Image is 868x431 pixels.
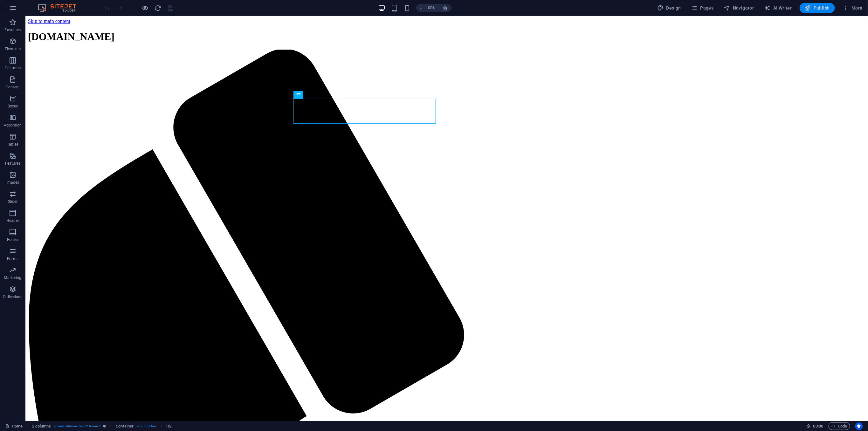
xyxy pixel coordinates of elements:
[855,422,863,430] button: Usercentrics
[7,142,18,147] p: Tables
[4,275,21,280] p: Marketing
[8,199,18,204] p: Slider
[724,5,754,11] span: Navigator
[655,3,684,13] div: Design (Ctrl+Alt+Y)
[658,5,681,11] span: Design
[6,218,19,223] p: Header
[818,424,819,428] span: :
[3,3,45,8] a: Skip to main content
[5,422,23,430] a: Click to cancel selection. Double-click to open Pages
[4,27,21,32] p: Favorites
[840,3,865,13] button: More
[37,4,84,12] img: Editor Logo
[721,3,757,13] button: Navigator
[5,46,21,51] p: Elements
[5,161,20,166] p: Features
[141,4,149,12] button: Click here to leave preview mode and continue editing
[691,5,713,11] span: Pages
[416,4,439,12] button: 100%
[155,4,162,12] i: Reload page
[831,422,847,430] span: Code
[762,3,795,13] button: AI Writer
[7,256,18,261] p: Forms
[689,3,716,13] button: Pages
[829,422,850,430] button: Code
[136,422,156,430] span: . columns-box
[4,123,22,128] p: Accordion
[6,180,19,185] p: Images
[813,422,823,430] span: 00 00
[3,294,22,299] p: Collections
[166,422,171,430] span: Click to select. Double-click to edit
[843,5,863,11] span: More
[32,422,51,430] span: Click to select. Double-click to edit
[8,104,18,109] p: Boxes
[32,422,172,430] nav: breadcrumb
[442,5,448,11] i: On resize automatically adjust zoom level to fit chosen device.
[7,237,18,242] p: Footer
[805,5,830,11] span: Publish
[764,5,792,11] span: AI Writer
[116,422,134,430] span: Click to select. Double-click to edit
[103,424,106,428] i: This element is a customizable preset
[5,65,21,71] p: Columns
[800,3,835,13] button: Publish
[655,3,684,13] button: Design
[426,4,436,12] h6: 100%
[154,4,162,12] button: reload
[53,422,100,430] span: . preset-columns-two-v2-home-6
[807,422,823,430] h6: Session time
[6,85,20,90] p: Content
